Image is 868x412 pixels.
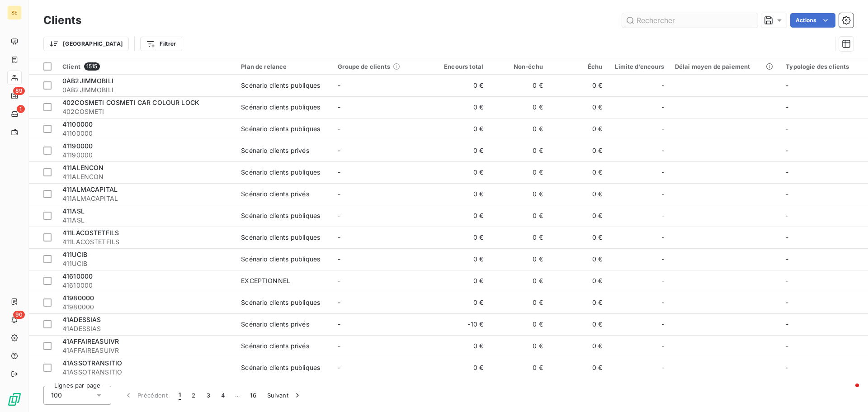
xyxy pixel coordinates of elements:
[489,248,548,270] td: 0 €
[786,255,788,263] span: -
[62,359,122,367] span: 41ASSOTRANSITIO
[62,185,118,193] span: 411ALMACAPITAL
[429,161,489,183] td: 0 €
[548,270,608,292] td: 0 €
[7,5,22,20] div: SE
[489,96,548,118] td: 0 €
[338,103,340,111] span: -
[489,357,548,379] td: 0 €
[338,190,340,198] span: -
[62,294,94,302] span: 41980000
[786,63,863,70] div: Typologie des clients
[786,277,788,284] span: -
[84,62,100,71] span: 1515
[434,63,483,70] div: Encours total
[338,212,340,219] span: -
[613,63,664,70] div: Limite d’encours
[62,142,93,150] span: 41190000
[548,75,608,96] td: 0 €
[786,342,788,350] span: -
[786,81,788,89] span: -
[494,63,543,70] div: Non-échu
[241,63,327,70] div: Plan de relance
[429,270,489,292] td: 0 €
[338,147,340,154] span: -
[661,298,664,307] span: -
[230,388,245,403] span: …
[241,211,320,220] div: Scénario clients publiques
[241,124,320,133] div: Scénario clients publiques
[62,164,104,171] span: 411ALENCON
[661,341,664,350] span: -
[548,227,608,248] td: 0 €
[554,63,603,70] div: Échu
[51,391,62,400] span: 100
[489,161,548,183] td: 0 €
[241,298,320,307] div: Scénario clients publiques
[262,386,307,405] button: Suivant
[429,357,489,379] td: 0 €
[338,125,340,133] span: -
[429,118,489,140] td: 0 €
[62,259,230,268] span: 411UCIB
[62,77,113,85] span: 0AB2JIMMOBILI
[62,85,230,95] span: 0AB2JIMMOBILI
[62,237,230,246] span: 411LACOSTETFILS
[548,118,608,140] td: 0 €
[118,386,173,405] button: Précédent
[661,189,664,199] span: -
[548,248,608,270] td: 0 €
[338,255,340,263] span: -
[661,124,664,133] span: -
[241,341,309,350] div: Scénario clients privés
[786,103,788,111] span: -
[786,298,788,306] span: -
[62,207,85,215] span: 411ASL
[241,146,309,155] div: Scénario clients privés
[241,255,320,264] div: Scénario clients publiques
[661,276,664,285] span: -
[786,320,788,328] span: -
[489,140,548,161] td: 0 €
[62,172,230,181] span: 411ALENCON
[7,392,22,407] img: Logo LeanPay
[62,99,199,106] span: 402COSMETI COSMETI CAR COLOUR LOCK
[338,298,340,306] span: -
[489,292,548,313] td: 0 €
[661,255,664,264] span: -
[43,37,129,51] button: [GEOGRAPHIC_DATA]
[622,13,758,28] input: Rechercher
[786,233,788,241] span: -
[338,342,340,350] span: -
[62,229,119,237] span: 411LACOSTETFILS
[62,251,87,258] span: 411UCIB
[241,363,320,372] div: Scénario clients publiques
[173,386,186,405] button: 1
[786,168,788,176] span: -
[241,103,320,112] div: Scénario clients publiques
[62,346,230,355] span: 41AFFAIREASUIVR
[786,364,788,371] span: -
[548,96,608,118] td: 0 €
[661,103,664,112] span: -
[837,381,859,403] iframe: Intercom live chat
[62,316,101,323] span: 41ADESSIAS
[338,63,390,70] span: Groupe de clients
[241,276,290,285] div: EXCEPTIONNEL
[429,205,489,227] td: 0 €
[62,63,80,70] span: Client
[661,168,664,177] span: -
[489,313,548,335] td: 0 €
[429,96,489,118] td: 0 €
[548,140,608,161] td: 0 €
[62,368,230,377] span: 41ASSOTRANSITIO
[429,227,489,248] td: 0 €
[429,335,489,357] td: 0 €
[429,248,489,270] td: 0 €
[548,205,608,227] td: 0 €
[62,151,230,160] span: 41190000
[245,386,262,405] button: 16
[62,120,93,128] span: 41100000
[216,386,230,405] button: 4
[429,292,489,313] td: 0 €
